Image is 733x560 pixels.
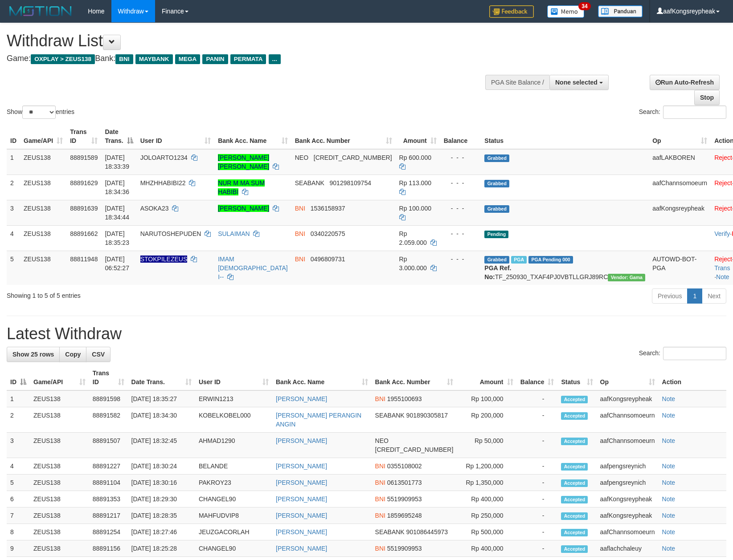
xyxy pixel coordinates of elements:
span: Accepted [561,438,588,445]
td: ZEUS138 [30,507,89,524]
span: BNI [375,512,385,519]
td: [DATE] 18:34:30 [128,407,195,433]
td: CHANGEL90 [195,540,272,557]
a: Note [662,395,676,402]
span: [DATE] 18:35:23 [105,230,129,246]
span: Rp 600.000 [399,154,431,161]
th: Amount: activate to sort column ascending [396,124,440,149]
td: ZEUS138 [30,540,89,557]
span: Accepted [561,529,588,536]
span: Accepted [561,396,588,403]
td: 2 [7,174,20,200]
span: BNI [375,545,385,552]
td: 3 [7,433,30,458]
span: 88891639 [70,205,98,212]
th: Status: activate to sort column ascending [557,365,596,390]
span: Copy 5519909953 to clipboard [387,495,422,503]
a: [PERSON_NAME] PERANGIN ANGIN [276,412,361,428]
a: CSV [86,347,111,362]
td: aafKongsreypheak [597,390,659,407]
span: Copy 5519909953 to clipboard [387,545,422,552]
td: [DATE] 18:32:45 [128,433,195,458]
td: ZEUS138 [30,458,89,475]
div: - - - [444,229,478,238]
a: [PERSON_NAME] [276,528,327,536]
span: OXPLAY > ZEUS138 [31,54,95,64]
td: [DATE] 18:29:30 [128,491,195,507]
td: Rp 1,350,000 [457,475,516,491]
img: MOTION_logo.png [7,4,74,18]
td: - [517,458,558,475]
span: Rp 3.000.000 [399,256,427,272]
td: ZEUS138 [20,200,66,225]
td: Rp 200,000 [457,407,516,433]
th: Bank Acc. Name: activate to sort column ascending [272,365,372,390]
a: Reject [714,256,732,263]
span: Accepted [561,412,588,420]
th: Op: activate to sort column ascending [597,365,659,390]
td: 88891104 [89,475,128,491]
span: Copy 0340220575 to clipboard [311,230,345,237]
td: KOBELKOBEL000 [195,407,272,433]
td: Rp 500,000 [457,524,516,540]
a: 1 [687,288,702,304]
a: IMAM [DEMOGRAPHIC_DATA] I-- [218,256,288,280]
a: Note [662,495,676,503]
a: Stop [694,90,720,105]
td: PAKROY23 [195,475,272,491]
img: panduan.png [598,5,643,17]
th: User ID: activate to sort column ascending [195,365,272,390]
th: Action [659,365,726,390]
span: NARUTOSHEPUDEN [140,230,201,237]
td: aafKongsreypheak [597,491,659,507]
span: Accepted [561,512,588,520]
td: - [517,390,558,407]
a: [PERSON_NAME] [276,495,327,503]
div: - - - [444,255,478,264]
td: - [517,507,558,524]
a: [PERSON_NAME] [276,437,327,444]
th: Bank Acc. Number: activate to sort column ascending [372,365,457,390]
td: MAHFUDVIP8 [195,507,272,524]
a: [PERSON_NAME] [PERSON_NAME] [218,154,269,170]
td: ZEUS138 [30,407,89,433]
td: Rp 400,000 [457,491,516,507]
span: [DATE] 18:34:44 [105,205,129,221]
td: [DATE] 18:35:27 [128,390,195,407]
span: 88891662 [70,230,98,237]
th: Trans ID: activate to sort column ascending [66,124,101,149]
span: None selected [555,79,598,86]
input: Search: [663,106,726,119]
span: BNI [375,463,385,470]
a: Note [716,273,729,280]
a: Note [662,528,676,536]
td: BELANDE [195,458,272,475]
td: 5 [7,475,30,491]
a: Note [662,545,676,552]
span: Copy 1536158937 to clipboard [311,205,345,212]
span: PGA Pending [528,256,573,264]
span: Copy 901086445973 to clipboard [406,528,448,536]
div: Showing 1 to 5 of 5 entries [7,288,299,300]
label: Show entries [7,106,74,119]
td: CHANGEL90 [195,491,272,507]
span: 88891629 [70,179,98,187]
td: [DATE] 18:25:28 [128,540,195,557]
span: BNI [295,230,305,237]
span: Vendor URL: https://trx31.1velocity.biz [608,274,645,281]
a: Previous [652,288,688,304]
th: Balance: activate to sort column ascending [517,365,558,390]
span: SEABANK [375,528,405,536]
span: Grabbed [484,180,509,187]
td: 88891227 [89,458,128,475]
h1: Latest Withdraw [7,325,726,343]
span: 88891589 [70,154,98,161]
span: Accepted [561,496,588,503]
span: [DATE] 18:33:39 [105,154,129,170]
span: Rp 100.000 [399,205,431,212]
div: PGA Site Balance / [485,75,549,90]
input: Search: [663,347,726,360]
span: Copy 0355108002 to clipboard [387,463,422,470]
h1: Withdraw List [7,32,480,50]
td: 88891582 [89,407,128,433]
